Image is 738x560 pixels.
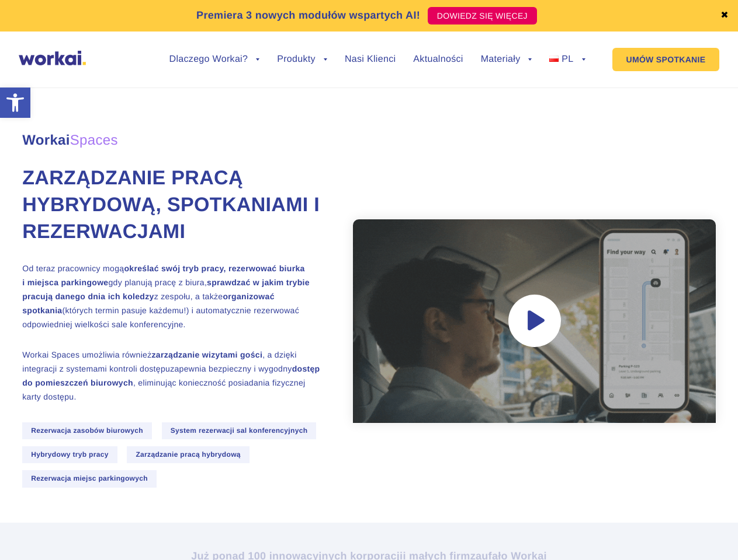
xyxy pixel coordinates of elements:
p: Od teraz pracownicy mogą gdy planują pracę z biura, z zespołu, a także (których termin pasuje każ... [22,261,325,331]
a: ✖ [720,11,729,20]
span: Hybrydowy tryb pracy [22,446,117,463]
strong: określać swój tryb pracy, rezerwować biurka i miejsca parkingowe [22,264,304,287]
a: Nasi Klienci [345,55,396,64]
span: Rezerwacja zasobów biurowych [22,422,152,439]
strong: zarządzanie wizytami gości [152,350,263,359]
span: Workai [22,120,118,148]
span: PL [562,54,573,64]
p: Workai Spaces umożliwia również , a dzięki integracji z systemami kontroli dostępu [22,348,325,404]
strong: organizować spotkania [22,292,275,315]
a: Materiały [481,55,532,64]
span: zapewnia bezpieczny i wygodny , eliminując konieczność posiadania fizycznej karty dostępu. [22,364,320,401]
span: Zarządzanie pracą hybrydową [127,446,249,463]
span: Rezerwacja miejsc parkingowych [22,470,157,487]
a: UMÓW SPOTKANIE [612,48,720,71]
a: Dlaczego Workai? [169,55,260,64]
a: Aktualności [413,55,463,64]
em: Spaces [70,132,118,148]
strong: dostęp do pomieszczeń biurowych [22,364,320,387]
p: Premiera 3 nowych modułów wspartych AI! [196,8,420,23]
strong: sprawdzać w jakim trybie pracują danego dnia ich koledzy [22,278,310,301]
a: DOWIEDZ SIĘ WIĘCEJ [428,7,537,24]
h1: Zarządzanie pracą hybrydową, spotkaniami i rezerwacjami [22,165,325,246]
a: Produkty [277,55,327,64]
span: System rezerwacji sal konferencyjnych [162,422,317,439]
